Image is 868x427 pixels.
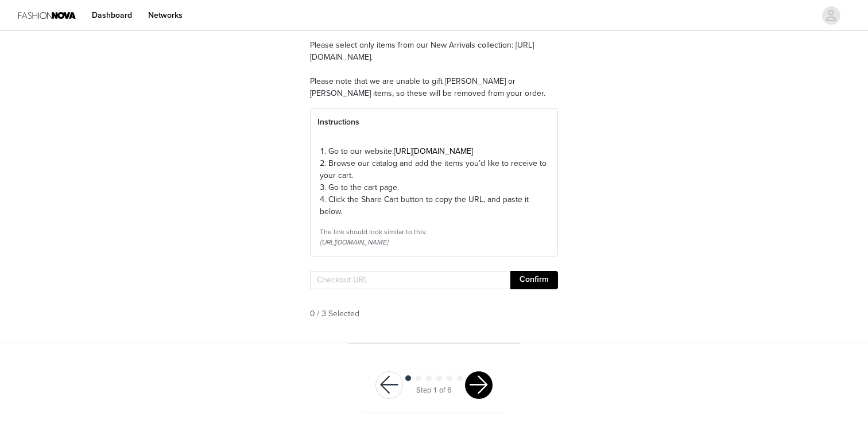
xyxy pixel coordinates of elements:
[320,193,548,218] p: 4. Click the Share Cart button to copy the URL, and paste it below.
[826,6,836,25] div: avatar
[320,145,548,157] p: 1. Go to our website:
[310,308,359,320] span: 0 / 3 Selected
[310,39,558,99] p: Please select only items from our New Arrivals collection: [URL][DOMAIN_NAME]. Please note that w...
[394,146,473,156] a: [URL][DOMAIN_NAME]
[311,109,557,135] div: Instructions
[416,385,452,397] div: Step 1 of 6
[18,2,76,28] img: Fashion Nova Logo
[510,271,558,289] button: Confirm
[85,2,139,28] a: Dashboard
[320,181,548,193] p: 3. Go to the cart page.
[320,157,548,181] p: 2. Browse our catalog and add the items you’d like to receive to your cart.
[310,271,510,289] input: Checkout URL
[320,227,548,237] div: The link should look similar to this:
[141,2,189,28] a: Networks
[320,237,548,247] div: [URL][DOMAIN_NAME]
